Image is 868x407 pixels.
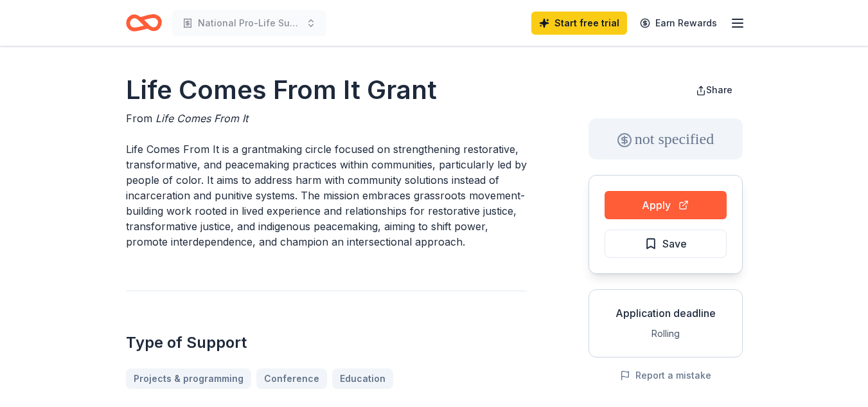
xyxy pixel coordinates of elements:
[198,15,301,31] span: National Pro-Life Summit
[706,84,732,95] span: Share
[126,72,527,108] h1: Life Comes From It Grant
[531,12,627,35] a: Start free trial
[686,77,743,103] button: Share
[126,368,251,389] a: Projects & programming
[662,235,687,252] span: Save
[172,10,326,36] button: National Pro-Life Summit
[126,111,527,126] div: From
[620,368,711,383] button: Report a mistake
[589,118,743,159] div: not specified
[256,368,327,389] a: Conference
[632,12,725,35] a: Earn Rewards
[599,326,732,341] div: Rolling
[126,332,527,353] h2: Type of Support
[332,368,393,389] a: Education
[126,141,527,249] p: Life Comes From It is a grantmaking circle focused on strengthening restorative, transformative, ...
[126,8,162,38] a: Home
[155,112,248,125] span: Life Comes From It
[605,191,727,219] button: Apply
[599,305,732,321] div: Application deadline
[605,230,727,258] button: Save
